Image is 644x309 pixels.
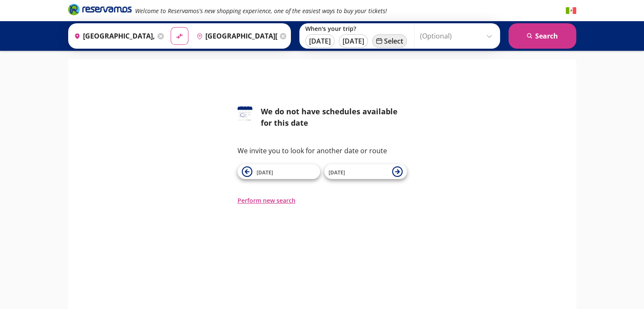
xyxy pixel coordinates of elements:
[257,169,273,176] span: [DATE]
[305,34,334,48] button: [DATE]
[305,25,407,33] label: When's your trip?
[68,3,132,16] i: Brand Logo
[420,25,496,47] input: (Optional)
[566,6,576,16] button: Español
[238,164,320,179] button: [DATE]
[329,169,345,176] span: [DATE]
[261,106,407,129] div: We do not have schedules available for this date
[68,3,132,18] a: Brand Logo
[71,25,155,47] input: Buscar Origin
[372,34,407,48] button: Select
[324,164,407,179] button: [DATE]
[238,146,407,156] p: We invite you to look for another date or route
[193,25,278,47] input: Buscar Destination
[339,34,368,48] button: [DATE]
[509,23,576,49] button: Search
[135,7,387,15] em: Welcome to Reservamos's new shopping experience, one of the easiest ways to buy your tickets!
[238,196,296,205] button: Perform new search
